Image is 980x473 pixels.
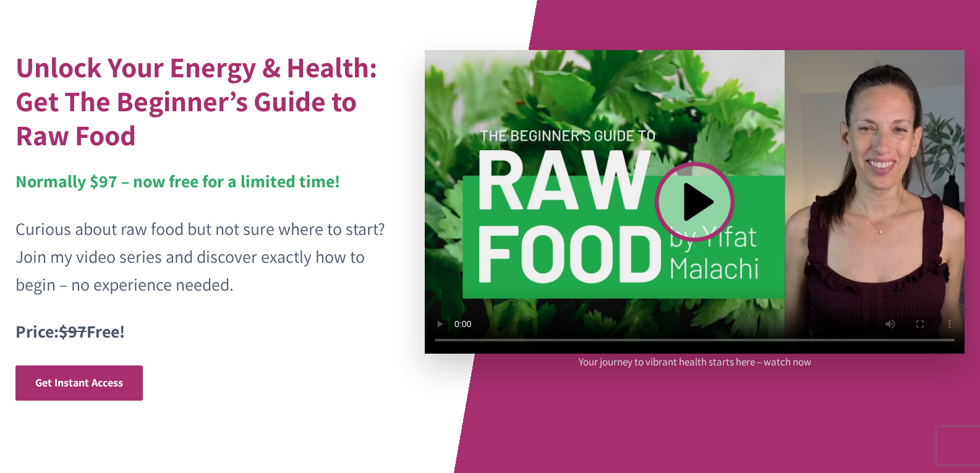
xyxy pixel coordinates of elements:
h1: Unlock Your Energy & Health: Get The Beginner’s Guide to Raw Food [15,50,385,152]
strong: Price: Free! [15,320,125,343]
span: Get Instant Access [35,375,123,390]
s: $97 [59,320,87,343]
a: Get Instant Access [15,365,143,401]
p: Your journey to vibrant health starts here – watch now [579,354,811,370]
strong: Normally $97 – now free for a limited time! [15,169,340,192]
p: Curious about raw food but not sure where to start? Join my video series and discover exactly how... [15,215,385,298]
